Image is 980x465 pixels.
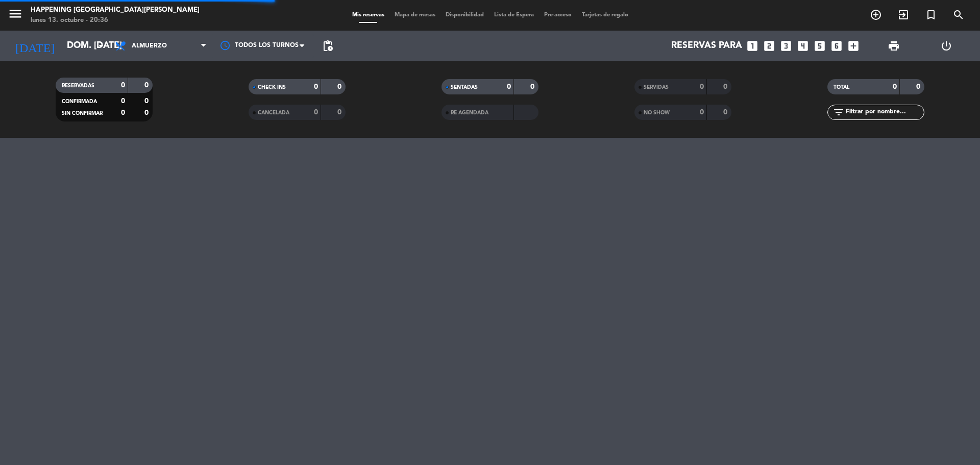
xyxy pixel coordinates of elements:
i: menu [8,6,23,21]
div: LOG OUT [920,31,972,61]
strong: 0 [723,83,729,90]
span: Mis reservas [347,12,389,18]
span: TOTAL [834,85,849,90]
span: Reservas para [671,41,742,51]
span: SERVIDAS [644,85,669,90]
strong: 0 [144,109,151,116]
span: pending_actions [322,40,334,52]
span: Lista de Espera [489,12,539,18]
span: SENTADAS [451,85,478,90]
span: Mapa de mesas [389,12,440,18]
span: NO SHOW [644,110,670,115]
span: Disponibilidad [440,12,489,18]
div: lunes 13. octubre - 20:36 [31,15,200,26]
strong: 0 [121,82,125,89]
strong: 0 [337,109,344,116]
i: power_settings_new [940,40,952,52]
span: Tarjetas de regalo [577,12,633,18]
strong: 0 [893,83,897,90]
strong: 0 [700,109,704,116]
strong: 0 [121,109,125,116]
span: Pre-acceso [539,12,577,18]
i: looks_4 [796,39,810,53]
strong: 0 [916,83,922,90]
i: exit_to_app [897,9,910,21]
i: filter_list [832,106,845,118]
strong: 0 [530,83,536,90]
strong: 0 [314,109,318,116]
strong: 0 [723,109,729,116]
span: CHECK INS [258,85,286,90]
i: looks_6 [830,39,843,53]
i: search [952,9,965,21]
i: turned_in_not [925,9,937,21]
span: RESERVADAS [62,83,94,88]
span: print [888,40,900,52]
i: arrow_drop_down [95,40,107,52]
span: Almuerzo [132,42,167,50]
i: add_circle_outline [870,9,882,21]
i: looks_3 [779,39,793,53]
input: Filtrar por nombre... [845,107,924,118]
strong: 0 [314,83,318,90]
i: [DATE] [8,35,62,57]
strong: 0 [700,83,704,90]
strong: 0 [337,83,344,90]
button: menu [8,6,23,25]
strong: 0 [121,97,125,105]
span: RE AGENDADA [451,110,488,115]
i: looks_5 [813,39,826,53]
strong: 0 [507,83,511,90]
div: Happening [GEOGRAPHIC_DATA][PERSON_NAME] [31,5,200,15]
strong: 0 [144,97,151,105]
i: looks_one [746,39,759,53]
i: looks_two [763,39,776,53]
span: CANCELADA [258,110,289,115]
span: CONFIRMADA [62,99,97,104]
strong: 0 [144,82,151,89]
span: SIN CONFIRMAR [62,111,103,116]
i: add_box [847,39,860,53]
